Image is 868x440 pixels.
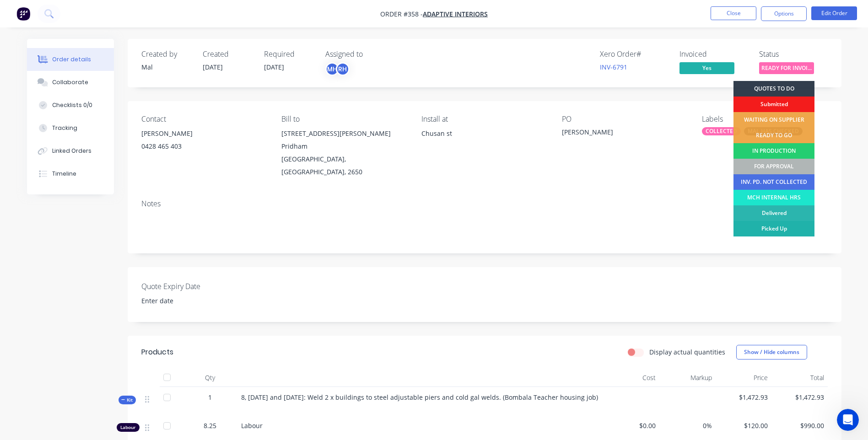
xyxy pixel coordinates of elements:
div: MCH INTERNAL HRS [733,190,814,205]
div: INV. PD. NOT COLLECTED [733,174,814,190]
input: Enter date [135,294,249,308]
span: READY FOR INVOI... [759,62,814,74]
a: Adaptive Interiors [423,10,488,18]
button: Close [711,6,756,20]
div: Invoiced [679,50,748,59]
div: Created [203,50,253,59]
button: Send a message… [157,296,172,311]
div: Contact [141,115,267,123]
img: Factory [16,7,30,21]
div: Assigned to [325,50,417,59]
span: [DATE] [203,63,223,71]
button: Order details [27,48,114,71]
div: Kit [119,396,136,404]
span: $1,472.93 [775,392,824,402]
div: Morning Maricar, hope you are well! The new changes announced [DATE] are a good improvement to yo... [33,89,176,199]
div: PO [562,115,687,123]
span: $0.00 [607,421,656,430]
div: Hi Shevaun. [15,58,110,67]
div: Status [759,50,828,59]
div: Required [264,50,314,59]
div: What would you like to know? [15,67,110,76]
div: Submitted [733,97,814,112]
div: Cost [604,369,660,387]
button: Tracking [27,117,114,140]
div: Install at [421,115,547,123]
div: [PERSON_NAME] [141,127,267,140]
button: MHRH [325,62,350,76]
div: Delivered [733,205,814,221]
div: Created by [141,50,192,59]
span: 0% [663,421,712,430]
button: Collaborate [27,71,114,94]
button: Checklists 0/0 [27,94,114,117]
span: Yes [679,62,734,74]
button: Emoji picker [14,300,22,307]
div: Regarding the time on kits, we’re currently testing it on one of the orders and will delete the t... [15,234,143,269]
div: [PERSON_NAME]0428 465 403 [141,127,267,156]
span: 8, [DATE] and [DATE]: Weld 2 x buildings to steel adjustable piers and cold gal welds. (Bombala T... [241,393,598,402]
div: Picked Up [733,221,814,236]
span: $120.00 [719,421,768,430]
div: FOR APPROVAL [733,159,814,174]
div: Labour [117,423,140,432]
span: $1,472.93 [719,392,768,402]
iframe: Intercom live chat [837,409,859,431]
button: Options [761,6,807,21]
div: RH [336,62,350,76]
div: Markup [659,369,716,387]
span: 8.25 [204,421,216,430]
button: Show / Hide columns [736,345,807,360]
div: Maricar says… [7,206,176,295]
button: Upload attachment [43,300,51,307]
button: Gif picker [29,300,36,307]
div: Labels [702,115,827,123]
p: Active [44,11,63,21]
div: COLLECTED [702,127,741,135]
div: Hi Shevaun.What would you like to know? [7,53,118,81]
span: Order #358 - [380,10,423,18]
div: Collaborate [52,78,88,86]
div: Qty [183,369,237,387]
div: Tracking [52,124,77,132]
div: [STREET_ADDRESS][PERSON_NAME] Pridham[GEOGRAPHIC_DATA], [GEOGRAPHIC_DATA], 2650 [281,127,407,178]
span: $990.00 [775,421,824,430]
div: Chusan st [421,127,547,156]
div: Price [716,369,772,387]
span: Labour [241,421,263,430]
div: Products [141,347,173,358]
button: Linked Orders [27,140,114,162]
button: Timeline [27,162,114,185]
div: Shevaun says… [7,89,176,206]
div: Bill to [281,115,407,123]
div: Chusan st [421,127,547,140]
div: 0428 465 403 [141,140,267,153]
div: Xero Order # [600,50,669,59]
button: go back [6,4,23,21]
div: Timeline [52,170,76,178]
button: Home [160,4,177,21]
div: Checklists 0/0 [52,101,92,109]
div: Mal [141,62,192,72]
div: [STREET_ADDRESS][PERSON_NAME] Pridham [281,127,407,153]
a: INV-6791 [600,63,627,71]
div: Factory says… [7,53,176,89]
button: Edit Order [811,6,857,20]
div: Morning Maricar, hope you are well! The new changes announced [DATE] are a good improvement to yo... [40,94,168,193]
div: [PERSON_NAME] [562,127,676,140]
div: Maricar • 29m ago [15,277,67,282]
textarea: Message… [8,280,175,296]
div: QUOTES TO DO [733,81,814,97]
div: Morning Shevaun, thanks for the feedback about the new feature.Regarding the time on kits, we’re ... [7,206,150,275]
div: WAITING ON SUPPLIER [733,112,814,128]
label: Display actual quantities [649,347,725,357]
div: MH [325,62,339,76]
div: Order details [52,55,91,64]
div: Notes [141,199,828,208]
button: READY FOR INVOI... [759,62,814,76]
div: IN PRODUCTION [733,143,814,159]
div: [GEOGRAPHIC_DATA], [GEOGRAPHIC_DATA], 2650 [281,153,407,178]
img: Profile image for Maricar [26,5,41,20]
div: READY TO GO [733,128,814,143]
